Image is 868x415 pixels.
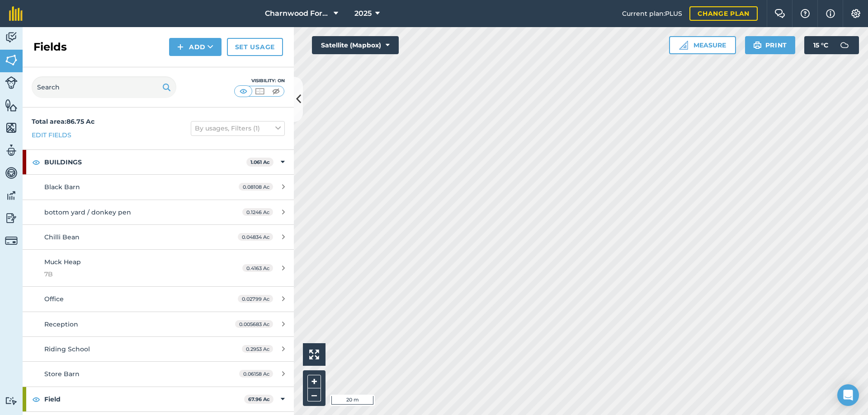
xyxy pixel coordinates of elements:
img: svg+xml;base64,PHN2ZyB4bWxucz0iaHR0cDovL3d3dy53My5vcmcvMjAwMC9zdmciIHdpZHRoPSI1NiIgaGVpZ2h0PSI2MC... [5,121,18,135]
button: – [307,388,321,401]
img: svg+xml;base64,PHN2ZyB4bWxucz0iaHR0cDovL3d3dy53My5vcmcvMjAwMC9zdmciIHdpZHRoPSI1MCIgaGVpZ2h0PSI0MC... [270,87,282,96]
span: 0.04834 Ac [238,233,273,241]
img: svg+xml;base64,PD94bWwgdmVyc2lvbj0iMS4wIiBlbmNvZGluZz0idXRmLTgiPz4KPCEtLSBHZW5lcmF0b3I6IEFkb2JlIE... [5,211,18,225]
span: Reception [44,320,78,328]
img: svg+xml;base64,PHN2ZyB4bWxucz0iaHR0cDovL3d3dy53My5vcmcvMjAwMC9zdmciIHdpZHRoPSI1NiIgaGVpZ2h0PSI2MC... [5,53,18,67]
a: bottom yard / donkey pen0.1246 Ac [23,200,294,224]
strong: Field [44,387,244,411]
img: fieldmargin Logo [9,6,23,21]
span: 0.2953 Ac [242,345,273,353]
button: By usages, Filters (1) [191,121,285,135]
img: svg+xml;base64,PHN2ZyB4bWxucz0iaHR0cDovL3d3dy53My5vcmcvMjAwMC9zdmciIHdpZHRoPSI1NiIgaGVpZ2h0PSI2MC... [5,98,18,112]
a: Chilli Bean0.04834 Ac [23,225,294,249]
button: Measure [669,36,736,54]
span: Charnwood Forest Alpacas [265,8,330,19]
img: A question mark icon [800,9,811,18]
span: Office [44,295,64,303]
span: 0.08108 Ac [239,183,273,191]
img: svg+xml;base64,PHN2ZyB4bWxucz0iaHR0cDovL3d3dy53My5vcmcvMjAwMC9zdmciIHdpZHRoPSI1MCIgaGVpZ2h0PSI0MC... [254,87,265,96]
img: Ruler icon [679,41,688,50]
strong: 1.061 Ac [250,159,270,165]
img: svg+xml;base64,PD94bWwgdmVyc2lvbj0iMS4wIiBlbmNvZGluZz0idXRmLTgiPz4KPCEtLSBHZW5lcmF0b3I6IEFkb2JlIE... [5,396,18,405]
span: Riding School [44,345,90,353]
a: Black Barn0.08108 Ac [23,175,294,199]
button: Add [169,38,222,56]
img: svg+xml;base64,PD94bWwgdmVyc2lvbj0iMS4wIiBlbmNvZGluZz0idXRmLTgiPz4KPCEtLSBHZW5lcmF0b3I6IEFkb2JlIE... [5,144,18,157]
img: svg+xml;base64,PHN2ZyB4bWxucz0iaHR0cDovL3d3dy53My5vcmcvMjAwMC9zdmciIHdpZHRoPSIxOSIgaGVpZ2h0PSIyNC... [162,82,171,93]
div: Open Intercom Messenger [837,384,859,406]
span: 0.005683 Ac [235,320,273,328]
img: svg+xml;base64,PHN2ZyB4bWxucz0iaHR0cDovL3d3dy53My5vcmcvMjAwMC9zdmciIHdpZHRoPSIxOSIgaGVpZ2h0PSIyNC... [753,40,762,51]
img: svg+xml;base64,PHN2ZyB4bWxucz0iaHR0cDovL3d3dy53My5vcmcvMjAwMC9zdmciIHdpZHRoPSIxOCIgaGVpZ2h0PSIyNC... [32,394,40,405]
img: svg+xml;base64,PHN2ZyB4bWxucz0iaHR0cDovL3d3dy53My5vcmcvMjAwMC9zdmciIHdpZHRoPSIxOCIgaGVpZ2h0PSIyNC... [32,157,40,168]
span: bottom yard / donkey pen [44,208,131,216]
a: Set usage [227,38,283,56]
span: 0.02799 Ac [238,295,273,303]
a: Office0.02799 Ac [23,287,294,311]
span: Muck Heap [44,258,81,266]
span: 0.4163 Ac [242,264,273,272]
img: svg+xml;base64,PHN2ZyB4bWxucz0iaHR0cDovL3d3dy53My5vcmcvMjAwMC9zdmciIHdpZHRoPSIxNyIgaGVpZ2h0PSIxNy... [826,8,835,19]
div: BUILDINGS1.061 Ac [23,150,294,174]
input: Search [32,76,176,98]
img: Four arrows, one pointing top left, one top right, one bottom right and the last bottom left [309,350,319,359]
button: + [307,375,321,388]
img: svg+xml;base64,PD94bWwgdmVyc2lvbj0iMS4wIiBlbmNvZGluZz0idXRmLTgiPz4KPCEtLSBHZW5lcmF0b3I6IEFkb2JlIE... [5,76,18,89]
button: Print [745,36,796,54]
span: 15 ° C [813,36,828,54]
span: 0.06158 Ac [239,370,273,378]
span: Store Barn [44,370,80,378]
button: Satellite (Mapbox) [312,36,399,54]
img: svg+xml;base64,PD94bWwgdmVyc2lvbj0iMS4wIiBlbmNvZGluZz0idXRmLTgiPz4KPCEtLSBHZW5lcmF0b3I6IEFkb2JlIE... [5,234,18,247]
a: Riding School0.2953 Ac [23,337,294,361]
img: A cog icon [850,9,861,18]
span: Current plan : PLUS [622,9,682,19]
a: Edit fields [32,130,71,140]
div: Field67.96 Ac [23,387,294,411]
a: Muck Heap7B0.4163 Ac [23,250,294,286]
div: Visibility: On [234,77,285,84]
img: svg+xml;base64,PD94bWwgdmVyc2lvbj0iMS4wIiBlbmNvZGluZz0idXRmLTgiPz4KPCEtLSBHZW5lcmF0b3I6IEFkb2JlIE... [5,166,18,180]
strong: 67.96 Ac [248,396,270,402]
strong: BUILDINGS [44,150,246,174]
h2: Fields [33,40,67,54]
a: Reception0.005683 Ac [23,312,294,336]
img: svg+xml;base64,PD94bWwgdmVyc2lvbj0iMS4wIiBlbmNvZGluZz0idXRmLTgiPz4KPCEtLSBHZW5lcmF0b3I6IEFkb2JlIE... [5,31,18,44]
button: 15 °C [804,36,859,54]
strong: Total area : 86.75 Ac [32,117,94,126]
a: Store Barn0.06158 Ac [23,362,294,386]
a: Change plan [689,6,758,21]
span: Black Barn [44,183,80,191]
span: 2025 [354,8,372,19]
img: svg+xml;base64,PHN2ZyB4bWxucz0iaHR0cDovL3d3dy53My5vcmcvMjAwMC9zdmciIHdpZHRoPSIxNCIgaGVpZ2h0PSIyNC... [177,42,184,52]
img: svg+xml;base64,PD94bWwgdmVyc2lvbj0iMS4wIiBlbmNvZGluZz0idXRmLTgiPz4KPCEtLSBHZW5lcmF0b3I6IEFkb2JlIE... [835,36,854,54]
img: Two speech bubbles overlapping with the left bubble in the forefront [774,9,785,18]
span: 7B [44,269,214,279]
img: svg+xml;base64,PD94bWwgdmVyc2lvbj0iMS4wIiBlbmNvZGluZz0idXRmLTgiPz4KPCEtLSBHZW5lcmF0b3I6IEFkb2JlIE... [5,189,18,202]
span: Chilli Bean [44,233,80,241]
span: 0.1246 Ac [242,208,273,216]
img: svg+xml;base64,PHN2ZyB4bWxucz0iaHR0cDovL3d3dy53My5vcmcvMjAwMC9zdmciIHdpZHRoPSI1MCIgaGVpZ2h0PSI0MC... [238,87,249,96]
